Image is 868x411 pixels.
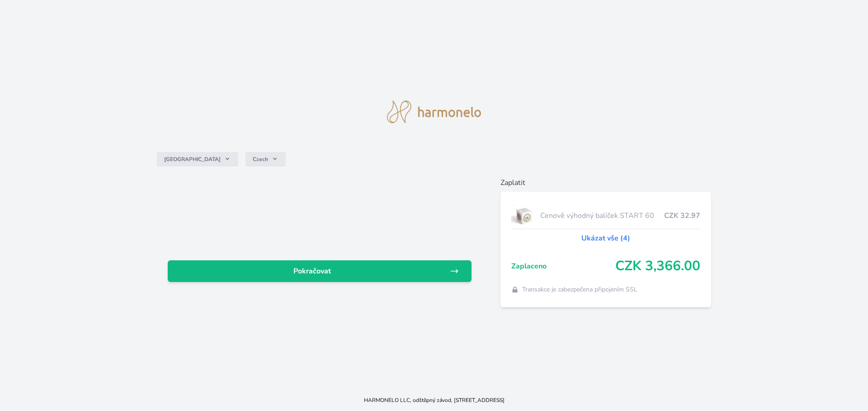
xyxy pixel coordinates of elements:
[387,101,481,123] img: logo.svg
[157,152,238,166] button: [GEOGRAPHIC_DATA]
[581,233,630,244] a: Ukázat vše (4)
[175,266,450,277] span: Pokračovat
[511,261,616,272] span: Zaplaceno
[615,258,700,274] span: CZK 3,366.00
[164,156,221,163] span: [GEOGRAPHIC_DATA]
[168,260,472,282] a: Pokračovat
[253,156,268,163] span: Czech
[540,210,664,221] span: Cenově výhodný balíček START 60
[522,285,637,294] span: Transakce je zabezpečena připojením SSL
[500,177,712,188] h6: Zaplatit
[511,204,537,227] img: start.jpg
[664,210,700,221] span: CZK 32.97
[245,152,286,166] button: Czech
